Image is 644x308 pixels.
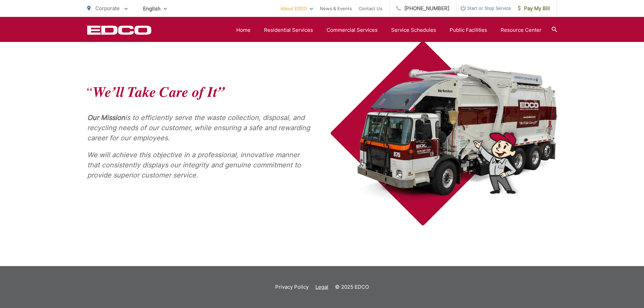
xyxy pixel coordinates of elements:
span: English [138,3,172,15]
a: Contact Us [359,4,382,13]
a: About EDCO [281,4,313,13]
a: EDCD logo. Return to the homepage. [87,25,151,35]
a: Privacy Policy [275,283,309,291]
em: We will achieve this objective in a professional, innovative manner that consistently displays ou... [87,151,301,179]
a: News & Events [320,4,352,13]
em: is to efficiently serve the waste collection, disposal, and recycling needs of our customer, whil... [87,114,310,142]
span: Corporate [95,5,120,11]
a: Legal [315,283,328,291]
a: Residential Services [264,26,313,34]
img: EDCO truck [331,41,557,226]
a: Commercial Services [327,26,378,34]
strong: Our Mission [87,114,125,122]
span: Pay My Bill [518,4,550,13]
a: Service Schedules [391,26,436,34]
a: Resource Center [501,26,542,34]
p: © 2025 EDCO [335,283,369,291]
a: Public Facilities [450,26,487,34]
a: Home [236,26,251,34]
